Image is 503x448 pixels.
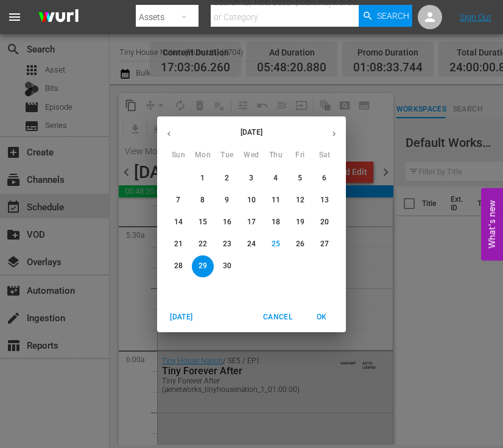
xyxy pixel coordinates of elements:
[247,195,256,205] p: 10
[314,233,336,255] button: 27
[265,149,287,162] span: Thu
[289,149,311,162] span: Fri
[162,307,201,327] button: [DATE]
[296,217,304,227] p: 19
[181,127,322,138] p: [DATE]
[174,261,183,271] p: 28
[223,239,231,249] p: 23
[241,233,262,255] button: 24
[192,168,214,190] button: 1
[460,12,491,22] a: Sign Out
[265,212,287,233] button: 18
[265,168,287,190] button: 4
[258,307,297,327] button: Cancel
[216,168,238,190] button: 2
[29,3,88,32] img: ans4CAIJ8jUAAAAAAAAAAAAAAAAAAAAAAAAgQb4GAAAAAAAAAAAAAAAAAAAAAAAAJMjXAAAAAAAAAAAAAAAAAAAAAAAAgAT5G...
[174,217,183,227] p: 14
[265,190,287,212] button: 11
[216,233,238,255] button: 23
[289,212,311,233] button: 19
[241,168,262,190] button: 3
[167,233,189,255] button: 21
[7,10,22,24] span: menu
[247,217,256,227] p: 17
[298,173,302,183] p: 5
[174,239,183,249] p: 21
[314,168,336,190] button: 6
[216,212,238,233] button: 16
[322,173,326,183] p: 6
[223,217,231,227] p: 16
[314,212,336,233] button: 20
[199,217,207,227] p: 15
[192,190,214,212] button: 8
[223,261,231,271] p: 30
[272,239,280,249] p: 25
[265,233,287,255] button: 25
[199,261,207,271] p: 29
[216,149,238,162] span: Tue
[296,195,304,205] p: 12
[307,311,336,324] span: OK
[302,307,341,327] button: OK
[241,149,262,162] span: Wed
[272,195,280,205] p: 11
[199,239,207,249] p: 22
[377,5,409,27] span: Search
[273,173,278,183] p: 4
[296,239,304,249] p: 26
[320,239,329,249] p: 27
[249,173,253,183] p: 3
[247,239,256,249] p: 24
[314,190,336,212] button: 13
[216,190,238,212] button: 9
[176,195,180,205] p: 7
[225,173,229,183] p: 2
[167,149,189,162] span: Sun
[314,149,336,162] span: Sat
[263,311,292,324] span: Cancel
[192,149,214,162] span: Mon
[289,233,311,255] button: 26
[289,168,311,190] button: 5
[192,233,214,255] button: 22
[481,188,503,260] button: Open Feedback Widget
[192,255,214,277] button: 29
[241,190,262,212] button: 10
[167,190,189,212] button: 7
[320,217,329,227] p: 20
[167,212,189,233] button: 14
[241,212,262,233] button: 17
[167,255,189,277] button: 28
[225,195,229,205] p: 9
[272,217,280,227] p: 18
[192,212,214,233] button: 15
[200,195,205,205] p: 8
[320,195,329,205] p: 13
[167,311,196,324] span: [DATE]
[200,173,205,183] p: 1
[216,255,238,277] button: 30
[289,190,311,212] button: 12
